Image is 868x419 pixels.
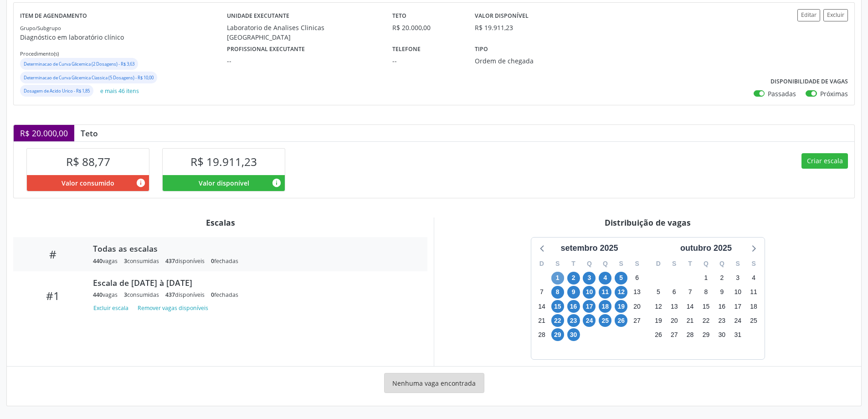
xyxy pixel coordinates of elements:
[551,286,564,299] span: segunda-feira, 8 de setembro de 2025
[731,286,744,299] span: sexta-feira, 10 de outubro de 2025
[384,373,484,393] div: Nenhuma vaga encontrada
[20,289,87,302] div: #1
[93,278,415,288] div: Escala de [DATE] à [DATE]
[74,128,104,138] div: Teto
[535,328,548,341] span: domingo, 28 de setembro de 2025
[615,300,627,313] span: sexta-feira, 19 de setembro de 2025
[551,328,564,341] span: segunda-feira, 29 de setembro de 2025
[715,314,728,327] span: quinta-feira, 23 de outubro de 2025
[730,257,746,271] div: S
[475,23,513,32] div: R$ 19.911,23
[599,300,611,313] span: quinta-feira, 18 de setembro de 2025
[731,272,744,285] span: sexta-feira, 3 de outubro de 2025
[698,257,714,271] div: Q
[93,257,118,265] div: vagas
[392,56,462,66] div: --
[714,257,730,271] div: Q
[165,291,205,299] div: disponíveis
[684,328,697,341] span: terça-feira, 28 de outubro de 2025
[475,42,488,56] label: Tipo
[629,257,645,271] div: S
[124,291,159,299] div: consumidas
[820,89,848,98] label: Próximas
[797,9,820,21] button: Editar
[715,328,728,341] span: quinta-feira, 30 de outubro de 2025
[615,314,627,327] span: sexta-feira, 26 de setembro de 2025
[93,302,132,314] button: Excluir escala
[227,42,305,56] label: Profissional executante
[392,23,462,32] div: R$ 20.000,00
[599,272,611,285] span: quinta-feira, 4 de setembro de 2025
[93,291,103,299] span: 440
[747,272,760,285] span: sábado, 4 de outubro de 2025
[14,125,74,141] div: R$ 20.000,00
[392,9,406,23] label: Teto
[823,9,848,21] button: Excluir
[699,328,712,341] span: quarta-feira, 29 de outubro de 2025
[124,257,127,265] span: 3
[20,248,87,261] div: #
[124,257,159,265] div: consumidas
[684,300,697,313] span: terça-feira, 14 de outubro de 2025
[227,56,380,66] div: --
[746,257,762,271] div: S
[715,300,728,313] span: quinta-feira, 16 de outubro de 2025
[583,286,596,299] span: quarta-feira, 10 de setembro de 2025
[97,85,143,97] button: e mais 46 itens
[699,314,712,327] span: quarta-feira, 22 de outubro de 2025
[24,61,134,67] small: Determinacao de Curva Glicemica (2 Dosagens) - R$ 3,63
[652,328,665,341] span: domingo, 26 de outubro de 2025
[731,328,744,341] span: sexta-feira, 31 de outubro de 2025
[599,314,611,327] span: quinta-feira, 25 de setembro de 2025
[615,272,627,285] span: sexta-feira, 5 de setembro de 2025
[535,300,548,313] span: domingo, 14 de setembro de 2025
[211,291,238,299] div: fechadas
[93,243,415,253] div: Todas as escalas
[631,314,643,327] span: sábado, 27 de setembro de 2025
[631,286,643,299] span: sábado, 13 de setembro de 2025
[652,286,665,299] span: domingo, 5 de outubro de 2025
[190,154,257,169] span: R$ 19.911,23
[731,300,744,313] span: sexta-feira, 17 de outubro de 2025
[227,23,380,42] div: Laboratorio de Analises Clinicas [GEOGRAPHIC_DATA]
[557,242,621,254] div: setembro 2025
[565,257,581,271] div: T
[93,291,118,299] div: vagas
[211,257,238,265] div: fechadas
[441,217,855,228] div: Distribuição de vagas
[165,257,175,265] span: 437
[551,272,564,285] span: segunda-feira, 1 de setembro de 2025
[615,286,627,299] span: sexta-feira, 12 de setembro de 2025
[652,300,665,313] span: domingo, 12 de outubro de 2025
[165,291,175,299] span: 437
[747,286,760,299] span: sábado, 11 de outubro de 2025
[211,291,214,299] span: 0
[567,286,580,299] span: terça-feira, 9 de setembro de 2025
[227,9,289,23] label: Unidade executante
[20,50,59,57] small: Procedimento(s)
[475,56,586,66] div: Ordem de chegada
[20,32,227,42] p: Diagnóstico em laboratório clínico
[62,178,114,188] span: Valor consumido
[165,257,205,265] div: disponíveis
[747,314,760,327] span: sábado, 25 de outubro de 2025
[666,257,682,271] div: S
[66,154,110,169] span: R$ 88,77
[583,300,596,313] span: quarta-feira, 17 de setembro de 2025
[699,286,712,299] span: quarta-feira, 8 de outubro de 2025
[597,257,613,271] div: Q
[567,300,580,313] span: terça-feira, 16 de setembro de 2025
[682,257,698,271] div: T
[13,217,427,228] div: Escalas
[534,257,550,271] div: D
[677,242,735,254] div: outubro 2025
[24,75,154,81] small: Determinacao de Curva Glicemica Classica (5 Dosagens) - R$ 10,00
[20,25,61,31] small: Grupo/Subgrupo
[731,314,744,327] span: sexta-feira, 24 de outubro de 2025
[567,314,580,327] span: terça-feira, 23 de setembro de 2025
[668,300,681,313] span: segunda-feira, 13 de outubro de 2025
[581,257,597,271] div: Q
[535,314,548,327] span: domingo, 21 de setembro de 2025
[652,314,665,327] span: domingo, 19 de outubro de 2025
[715,286,728,299] span: quinta-feira, 9 de outubro de 2025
